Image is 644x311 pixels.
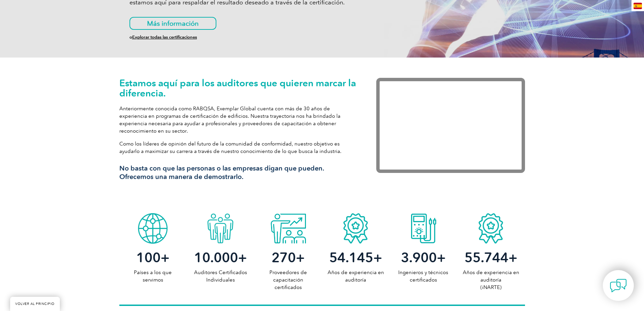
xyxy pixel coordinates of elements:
[119,141,341,154] font: Como los líderes de opinión del futuro de la comunidad de conformidad, nuestro objetivo es ayudar...
[463,269,519,283] font: Años de experiencia en auditoría
[634,3,642,9] img: es
[134,269,172,283] font: Países a los que servimos
[132,35,197,40] a: Explorar todas las certificaciones
[269,269,307,290] font: Proveedores de capacitación certificados
[328,269,384,283] font: Años de experiencia en auditoría
[401,249,437,266] font: 3.900
[119,106,340,134] font: Anteriormente conocida como RABQSA, Exemplar Global cuenta con más de 30 años de experiencia en p...
[376,78,525,173] iframe: Exemplar Global: Trabajando juntos para marcar la diferencia
[398,269,448,283] font: Ingenieros y técnicos certificados
[271,249,296,266] font: 270
[129,17,216,30] a: Más información
[10,297,60,311] a: VOLVER AL PRINCIPIO
[373,249,382,266] font: +
[437,249,446,266] font: +
[147,19,199,27] font: Más información
[129,35,132,40] font: o
[238,249,247,266] font: +
[464,249,508,266] font: 55.744
[119,164,324,172] font: No basta con que las personas o las empresas digan que pueden.
[15,302,55,306] font: VOLVER AL PRINCIPIO
[136,249,161,266] font: 100
[161,249,170,266] font: +
[194,249,238,266] font: 10.000
[119,77,356,99] font: Estamos aquí para los auditores que quieren marcar la diferencia.
[296,249,305,266] font: +
[610,277,627,294] img: contact-chat.png
[508,249,518,266] font: +
[480,284,502,290] font: (iNARTE)
[329,249,373,266] font: 54.145
[194,269,247,283] font: Auditores Certificados Individuales
[119,173,243,181] font: Ofrecemos una manera de demostrarlo.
